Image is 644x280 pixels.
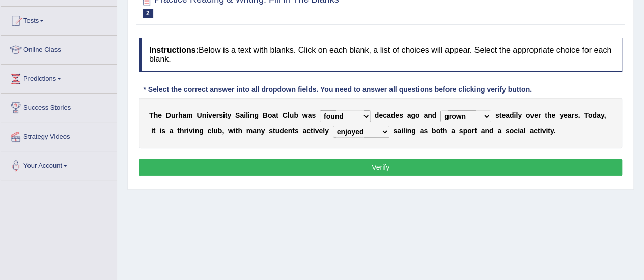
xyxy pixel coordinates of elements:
[1,94,117,119] a: Success Stories
[391,111,396,119] b: d
[206,111,208,119] b: i
[186,111,192,119] b: m
[248,111,250,119] b: i
[588,111,593,119] b: o
[288,111,290,119] b: l
[149,111,154,119] b: T
[546,127,548,135] b: i
[307,111,312,119] b: a
[161,127,165,135] b: s
[219,111,223,119] b: s
[467,127,472,135] b: o
[302,127,306,135] b: a
[222,127,224,135] b: ,
[597,111,601,119] b: a
[294,111,298,119] b: b
[420,127,424,135] b: a
[497,127,501,135] b: a
[407,111,411,119] b: a
[440,127,443,135] b: t
[407,127,412,135] b: n
[323,127,325,135] b: l
[288,127,293,135] b: n
[151,127,153,135] b: i
[538,111,541,119] b: r
[250,111,255,119] b: n
[548,127,550,135] b: t
[208,111,212,119] b: v
[424,127,428,135] b: s
[149,46,199,54] b: Instructions:
[246,111,248,119] b: l
[564,111,568,119] b: e
[171,111,176,119] b: u
[379,111,383,119] b: e
[312,111,316,119] b: s
[211,127,213,135] b: l
[325,127,329,135] b: y
[592,111,597,119] b: d
[510,127,514,135] b: o
[472,127,474,135] b: r
[223,111,225,119] b: i
[180,127,184,135] b: h
[559,111,564,119] b: y
[261,127,265,135] b: y
[170,127,174,135] b: a
[177,127,180,135] b: t
[443,127,447,135] b: h
[432,127,436,135] b: b
[510,111,514,119] b: d
[311,127,313,135] b: t
[405,127,407,135] b: i
[542,127,546,135] b: v
[313,127,315,135] b: i
[225,111,228,119] b: t
[411,111,415,119] b: g
[529,127,534,135] b: a
[182,111,186,119] b: a
[283,111,288,119] b: C
[520,127,524,135] b: a
[428,111,432,119] b: n
[393,127,397,135] b: s
[189,127,193,135] b: v
[154,111,158,119] b: h
[553,127,555,135] b: .
[253,127,257,135] b: a
[257,127,261,135] b: n
[540,127,542,135] b: i
[411,127,416,135] b: g
[401,127,403,135] b: i
[501,111,506,119] b: e
[383,111,387,119] b: c
[534,111,538,119] b: e
[485,127,489,135] b: n
[571,111,574,119] b: r
[506,111,510,119] b: a
[481,127,485,135] b: a
[273,127,275,135] b: t
[518,111,522,119] b: y
[254,111,259,119] b: g
[139,84,536,95] div: * Select the correct answer into all dropdown fields. You need to answer all questions before cli...
[399,111,403,119] b: s
[268,111,272,119] b: o
[244,111,246,119] b: i
[153,127,156,135] b: t
[238,127,242,135] b: h
[1,122,117,148] a: Strategy Videos
[1,36,117,61] a: Online Class
[1,65,117,90] a: Predictions
[474,127,477,135] b: t
[292,127,295,135] b: t
[432,111,437,119] b: d
[545,111,547,119] b: t
[228,127,234,135] b: w
[234,127,236,135] b: i
[178,111,183,119] b: h
[290,111,294,119] b: u
[1,7,117,32] a: Tests
[375,111,379,119] b: d
[403,127,405,135] b: l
